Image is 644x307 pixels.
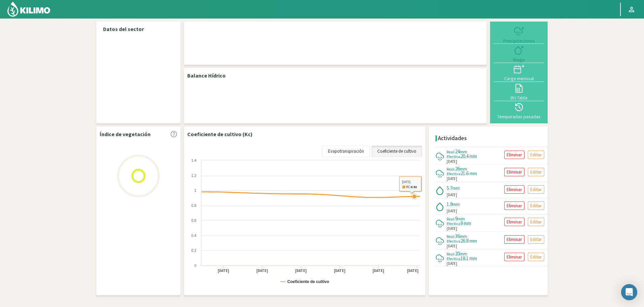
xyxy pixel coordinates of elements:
text: 1 [194,188,196,192]
text: 1.2 [191,174,196,178]
span: 1.9 [447,201,452,207]
button: Editar [528,151,544,159]
span: Real: [447,216,455,221]
a: Evapotranspiración [322,146,370,157]
button: Editar [528,235,544,244]
text: 0.2 [191,248,196,252]
p: Eliminar [507,218,522,226]
span: mm [460,166,467,172]
text: 0.4 [191,234,196,238]
div: Open Intercom Messenger [621,284,637,300]
span: mm [457,216,465,222]
p: Editar [530,218,542,226]
button: Precipitaciones [493,25,544,44]
text: Coeficiente de cultivo [287,279,329,284]
span: Real: [447,251,455,256]
span: mm [460,233,467,239]
button: Eliminar [504,218,524,226]
span: [DATE] [447,261,457,267]
span: Efectiva [447,154,460,159]
span: [DATE] [447,243,457,249]
span: Efectiva [447,171,460,176]
button: Eliminar [504,253,524,261]
button: Editar [528,253,544,261]
button: Temporadas pasadas [493,101,544,120]
button: Carga mensual [493,63,544,82]
button: Editar [528,218,544,226]
div: Carga mensual [495,76,542,81]
span: mm [460,251,467,257]
span: 9 mm [460,220,471,226]
p: Editar [530,151,542,159]
img: Kilimo [7,1,51,17]
span: 18.1 mm [460,255,477,262]
span: Efectiva [447,221,460,226]
button: Eliminar [504,185,524,194]
button: Editar [528,185,544,194]
text: 1.4 [191,158,196,162]
button: Eliminar [504,168,524,176]
span: 26.8 mm [460,238,477,244]
span: 21.6 mm [460,170,477,177]
span: mm [452,201,460,207]
text: [DATE] [334,268,346,273]
text: [DATE] [373,268,384,273]
button: Editar [528,202,544,210]
button: BH Tabla [493,82,544,101]
p: Editar [530,186,542,193]
p: Eliminar [507,236,522,243]
p: Eliminar [507,168,522,176]
div: Precipitaciones [495,38,542,43]
text: 0 [194,264,196,268]
span: [DATE] [447,192,457,198]
span: 20.4 mm [460,153,477,159]
span: mm [452,185,460,191]
p: Editar [530,236,542,243]
span: 20 [455,250,460,257]
p: Datos del sector [103,25,174,33]
text: [DATE] [407,268,419,273]
span: [DATE] [447,226,457,232]
text: [DATE] [218,268,229,273]
img: Loading... [105,142,172,210]
p: Eliminar [507,151,522,159]
span: 24 [455,148,460,155]
text: 0.6 [191,218,196,222]
div: Temporadas pasadas [495,114,542,119]
span: mm [460,149,467,155]
a: Coeficiente de cultivo [372,146,422,157]
p: Editar [530,253,542,261]
button: Eliminar [504,151,524,159]
div: Riego [495,57,542,62]
span: Efectiva [447,239,460,244]
p: Eliminar [507,253,522,261]
text: [DATE] [295,268,307,273]
span: 26 [455,165,460,172]
span: [DATE] [447,159,457,164]
button: Eliminar [504,202,524,210]
p: Índice de vegetación [100,130,151,138]
p: Eliminar [507,186,522,193]
text: 0.8 [191,204,196,208]
p: Balance Hídrico [187,71,226,80]
p: Coeficiente de cultivo (Kc) [187,130,253,138]
text: [DATE] [256,268,268,273]
span: [DATE] [447,208,457,214]
button: Riego [493,44,544,63]
p: Editar [530,168,542,176]
p: Editar [530,202,542,210]
h4: Actividades [438,135,467,142]
span: Efectiva [447,256,460,261]
p: Eliminar [507,202,522,210]
span: 9 [455,215,457,222]
span: 5.7 [447,185,452,191]
span: [DATE] [447,176,457,182]
button: Editar [528,168,544,176]
span: Real: [447,149,455,154]
span: Real: [447,234,455,239]
span: 36 [455,233,460,239]
button: Eliminar [504,235,524,244]
div: BH Tabla [495,95,542,100]
span: Real: [447,166,455,172]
